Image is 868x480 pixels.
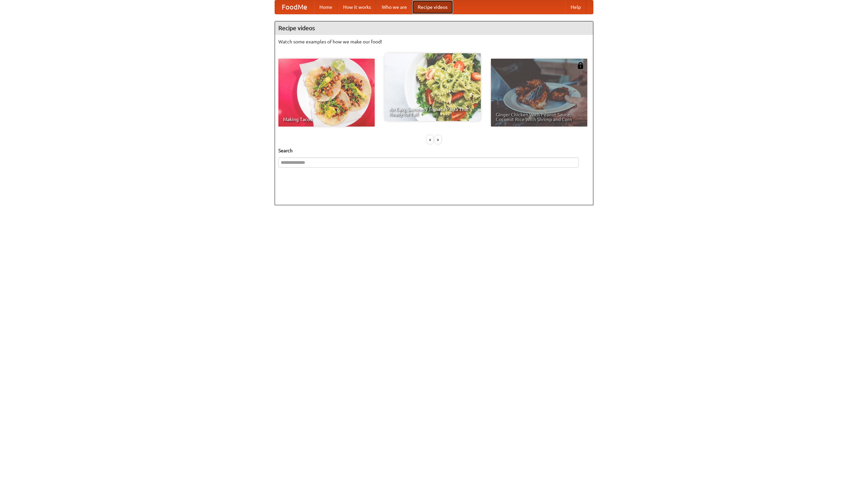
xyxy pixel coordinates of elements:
a: Help [565,0,586,14]
h5: Search [278,147,590,154]
a: Making Tacos [278,59,375,127]
a: How it works [338,0,376,14]
span: An Easy, Summery Tomato Pasta That's Ready for Fall [389,107,476,116]
div: « [427,135,433,144]
p: Watch some examples of how we make our food! [278,38,590,45]
a: Home [314,0,338,14]
a: Who we are [376,0,412,14]
img: 483408.png [577,62,584,69]
a: An Easy, Summery Tomato Pasta That's Ready for Fall [384,53,481,121]
div: » [435,135,441,144]
a: FoodMe [275,0,314,14]
h4: Recipe videos [275,21,593,35]
span: Making Tacos [283,117,370,122]
a: Recipe videos [412,0,453,14]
